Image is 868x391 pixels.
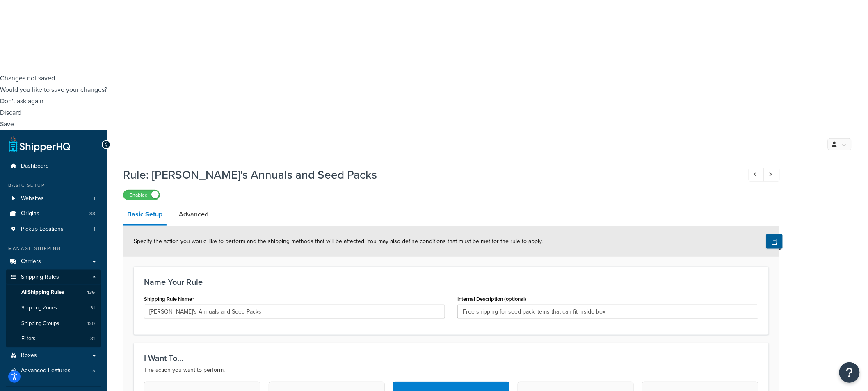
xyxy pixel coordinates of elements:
a: Next Record [764,168,780,182]
span: Shipping Zones [21,305,57,311]
a: AllShipping Rules136 [6,285,101,300]
a: Advanced Features5 [6,364,101,379]
span: Filters [21,336,35,343]
label: Enabled [123,190,160,200]
a: Pickup Locations1 [6,222,101,237]
span: Shipping Rules [21,274,59,281]
a: Shipping Rules [6,270,101,285]
a: Filters81 [6,332,101,347]
span: Carriers [21,258,41,265]
span: Boxes [21,352,37,359]
span: 1 [94,226,95,233]
li: Shipping Zones [6,300,101,316]
span: 1 [94,195,95,202]
p: The action you want to perform. [144,365,758,375]
span: 120 [87,320,95,327]
span: Advanced Features [21,368,71,375]
span: 81 [90,336,95,343]
a: Shipping Zones31 [6,300,101,316]
button: Open Resource Center [839,362,860,383]
span: All Shipping Rules [21,289,64,296]
a: Boxes [6,348,101,364]
button: Show Help Docs [766,234,783,249]
li: Pickup Locations [6,222,101,237]
span: Websites [21,195,44,202]
span: Origins [21,210,39,217]
div: Manage Shipping [6,245,101,252]
h3: Name Your Rule [144,277,758,286]
label: Internal Description (optional) [457,296,526,302]
span: Specify the action you would like to perform and the shipping methods that will be affected. You ... [134,237,543,246]
span: 5 [92,368,95,375]
li: Advanced Features [6,364,101,379]
a: Origins38 [6,206,101,221]
a: Previous Record [749,168,765,182]
li: Shipping Rules [6,270,101,348]
li: Filters [6,332,101,347]
span: 31 [90,305,95,311]
h3: I Want To... [144,354,758,363]
span: Dashboard [21,163,49,170]
label: Shipping Rule Name [144,296,194,302]
a: Dashboard [6,159,101,174]
div: Basic Setup [6,182,101,189]
span: Pickup Locations [21,226,64,233]
a: Basic Setup [123,205,167,226]
a: Advanced [175,205,212,224]
span: 38 [89,210,95,217]
span: 136 [87,289,95,296]
a: Websites1 [6,191,101,206]
li: Origins [6,206,101,221]
span: Shipping Groups [21,320,59,327]
a: Shipping Groups120 [6,316,101,331]
li: Shipping Groups [6,316,101,331]
a: Carriers [6,254,101,269]
h1: Rule: [PERSON_NAME]'s Annuals and Seed Packs [123,167,733,183]
li: Websites [6,191,101,206]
